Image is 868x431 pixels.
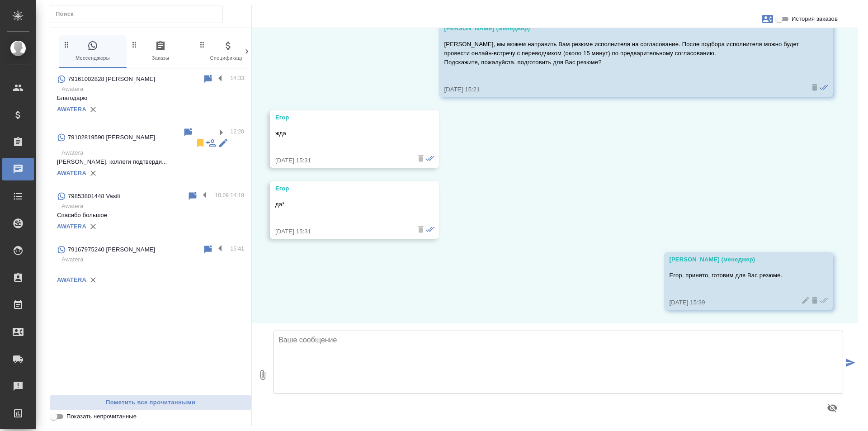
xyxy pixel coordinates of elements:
[130,40,191,62] span: Заказы
[57,223,86,230] a: AWATERA
[50,68,251,122] div: 79161002828 [PERSON_NAME]14:33AwateraБлагодарюAWATERA
[444,40,802,67] p: [PERSON_NAME], мы можем направить Вам резюме исполнителя на согласование. После подбора исполните...
[62,40,123,62] span: Мессенджеры
[203,244,213,255] div: Пометить непрочитанным
[275,184,407,193] div: Егор
[68,133,155,142] p: 79102819590 [PERSON_NAME]
[230,127,244,136] p: 12:20
[86,273,100,287] button: Удалить привязку
[61,202,244,211] p: Awatera
[68,245,155,254] p: 79167975240 [PERSON_NAME]
[230,244,244,253] p: 15:41
[198,40,259,62] span: Спецификации
[61,255,244,264] p: Awatera
[195,137,206,148] svg: Отписаться
[61,148,244,157] p: Awatera
[57,157,244,166] p: [PERSON_NAME], коллеги подтверди...
[218,137,229,148] div: Редактировать контакт
[670,271,802,280] p: Егор, принято, готовим для Вас резюме.
[792,14,838,24] span: История заказов
[57,106,86,113] a: AWATERA
[62,40,71,49] svg: Зажми и перетащи, чтобы поменять порядок вкладок
[50,395,251,411] button: Пометить все прочитанными
[86,220,100,233] button: Удалить привязку
[444,85,802,94] div: [DATE] 15:21
[670,255,802,264] div: [PERSON_NAME] (менеджер)
[57,276,86,283] a: AWATERA
[757,8,778,30] button: Заявки
[66,412,137,421] span: Показать непрочитанные
[61,85,244,94] p: Awatera
[50,239,251,292] div: 79167975240 [PERSON_NAME]15:41AwateraAWATERA
[275,129,407,138] p: жда
[670,298,802,307] div: [DATE] 15:39
[187,191,198,202] div: Пометить непрочитанным
[130,40,139,49] svg: Зажми и перетащи, чтобы поменять порядок вкладок
[55,398,246,408] span: Пометить все прочитанными
[68,75,155,84] p: 79161002828 [PERSON_NAME]
[57,211,244,220] p: Спасибо большое
[275,113,407,122] div: Егор
[821,397,843,419] button: Предпросмотр
[50,122,251,185] div: 79102819590 [PERSON_NAME]12:20Awatera[PERSON_NAME], коллеги подтверди...AWATERA
[275,156,407,165] div: [DATE] 15:31
[57,170,86,176] a: AWATERA
[183,127,193,138] div: Пометить непрочитанным
[57,94,244,103] p: Благодарю
[230,74,244,83] p: 14:33
[68,192,120,201] p: 79853801448 Vasili
[56,8,222,20] input: Поиск
[215,191,244,200] p: 10.09 14:18
[50,185,251,239] div: 79853801448 Vasili10.09 14:18AwateraСпасибо большоеAWATERA
[275,227,407,236] div: [DATE] 15:31
[444,24,802,33] div: [PERSON_NAME] (менеджер)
